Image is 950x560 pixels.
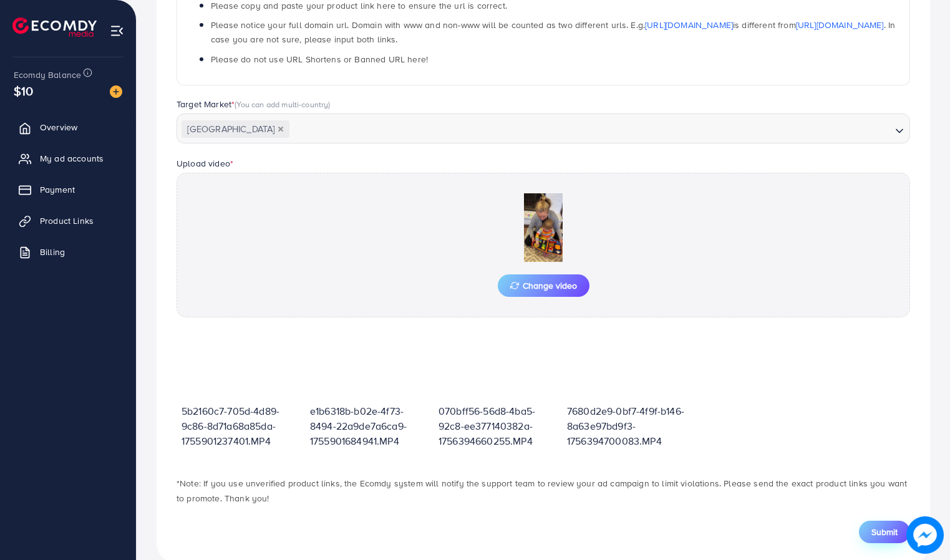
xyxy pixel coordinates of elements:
span: Please notice your full domain url. Domain with www and non-www will be counted as two different ... [211,19,895,46]
span: Payment [40,183,75,196]
img: Preview Image [481,193,606,262]
span: Ecomdy Balance [14,69,81,81]
a: Payment [9,177,127,202]
label: Target Market [177,98,331,110]
span: Change video [510,281,577,290]
p: 5b2160c7-705d-4d89-9c86-8d71a68a85da-1755901237401.MP4 [182,403,300,448]
input: Search for option [291,120,890,139]
a: Product Links [9,208,127,233]
a: Overview [9,115,127,140]
span: Overview [40,121,77,133]
span: Please do not use URL Shortens or Banned URL here! [211,53,428,65]
button: Submit [859,521,910,543]
label: Upload video [177,157,233,170]
p: e1b6318b-b02e-4f73-8494-22a9de7a6ca9-1755901684941.MP4 [310,403,429,448]
img: image [906,516,944,554]
span: (You can add multi-country) [235,99,330,110]
a: [URL][DOMAIN_NAME] [645,19,733,31]
div: Search for option [177,113,910,143]
a: [URL][DOMAIN_NAME] [796,19,884,31]
span: Submit [871,526,898,538]
p: 7680d2e9-0bf7-4f9f-b146-8a63e97bd9f3-1756394700083.MP4 [567,403,686,448]
span: Product Links [40,215,94,227]
button: Deselect United Arab Emirates [278,126,284,132]
img: logo [12,17,97,37]
img: image [110,85,122,98]
p: *Note: If you use unverified product links, the Ecomdy system will notify the support team to rev... [177,476,910,506]
a: Billing [9,239,127,264]
a: My ad accounts [9,146,127,171]
span: Billing [40,246,65,258]
button: Change video [498,274,589,297]
span: [GEOGRAPHIC_DATA] [182,120,289,138]
p: 070bff56-56d8-4ba5-92c8-ee377140382a-1756394660255.MP4 [439,403,557,448]
span: $10 [14,82,33,100]
span: My ad accounts [40,152,104,165]
img: menu [110,24,124,38]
